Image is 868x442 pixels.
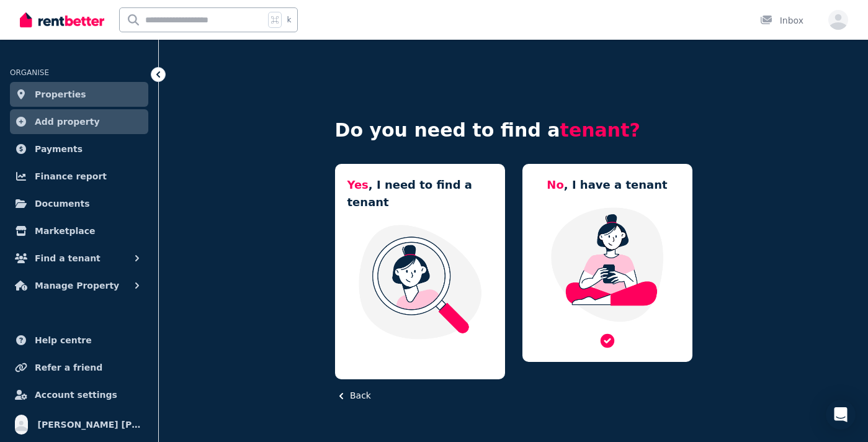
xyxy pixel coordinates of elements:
[10,164,148,189] a: Finance report
[347,176,493,211] h5: , I need to find a tenant
[547,176,667,194] h5: , I have a tenant
[35,114,100,129] span: Add property
[35,387,117,402] span: Account settings
[826,400,856,430] div: Open Intercom Messenger
[10,246,148,271] button: Find a tenant
[10,355,148,380] a: Refer a friend
[347,178,369,191] span: Yes
[10,382,148,407] a: Account settings
[335,389,371,402] button: Back
[760,14,803,27] div: Inbox
[10,273,148,298] button: Manage Property
[547,178,563,191] span: No
[35,223,95,238] span: Marketplace
[10,109,148,134] a: Add property
[287,15,291,25] span: k
[35,169,107,184] span: Finance report
[10,82,148,107] a: Properties
[20,11,104,29] img: RentBetter
[10,219,148,243] a: Marketplace
[35,278,119,293] span: Manage Property
[35,251,101,266] span: Find a tenant
[35,360,102,375] span: Refer a friend
[35,87,86,102] span: Properties
[10,137,148,161] a: Payments
[535,206,680,323] img: Manage my property
[35,333,92,348] span: Help centre
[335,119,692,142] h4: Do you need to find a
[10,191,148,216] a: Documents
[560,119,640,141] span: tenant?
[347,223,493,340] img: I need a tenant
[38,417,143,432] span: [PERSON_NAME] [PERSON_NAME]
[35,142,83,156] span: Payments
[10,328,148,353] a: Help centre
[10,68,49,77] span: ORGANISE
[35,196,90,211] span: Documents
